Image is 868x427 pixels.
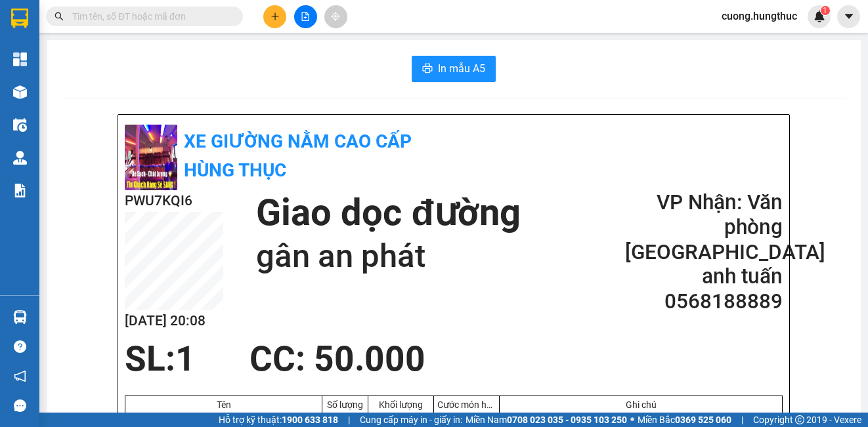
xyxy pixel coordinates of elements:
div: CC : 50.000 [242,339,433,378]
button: file-add [294,5,317,28]
h2: PWU7KQI6 [125,190,223,212]
img: solution-icon [13,184,27,197]
img: warehouse-icon [13,85,27,99]
span: SL: [125,338,175,379]
button: printerIn mẫu A5 [412,56,496,82]
img: warehouse-icon [13,310,27,324]
strong: 0708 023 035 - 0935 103 250 [507,415,627,425]
span: Cung cấp máy in - giấy in: [360,413,462,427]
span: caret-down [843,10,855,22]
span: 1 [175,338,196,379]
h1: gân an phát [256,235,520,277]
strong: 0369 525 060 [675,415,731,425]
img: dashboard-icon [13,52,27,66]
img: warehouse-icon [13,118,27,132]
span: aim [331,12,340,21]
span: | [348,413,350,427]
span: question-circle [14,340,26,353]
h2: anh tuấn [625,264,783,289]
span: copyright [795,415,804,424]
span: notification [14,370,26,382]
span: | [741,413,743,427]
sup: 1 [821,6,830,15]
span: 1 [823,6,827,15]
span: cuong.hungthuc [711,8,808,24]
span: ⚪️ [630,417,634,422]
button: plus [263,5,286,28]
img: icon-new-feature [814,10,825,22]
span: Hỗ trợ kỹ thuật: [219,413,338,427]
b: XE GIƯỜNG NẰM CAO CẤP HÙNG THỤC [184,131,412,181]
span: Miền Bắc [638,413,731,427]
input: Tìm tên, số ĐT hoặc mã đơn [72,9,227,24]
span: printer [422,63,433,75]
div: Ghi chú [503,399,779,410]
div: Khối lượng [372,399,430,410]
img: logo.jpg [125,125,177,190]
span: Miền Nam [466,413,627,427]
strong: 1900 633 818 [282,415,338,425]
div: Số lượng [326,399,364,410]
img: logo-vxr [11,9,28,28]
span: search [54,12,64,21]
h2: VP Nhận: Văn phòng [GEOGRAPHIC_DATA] [625,190,783,264]
span: message [14,399,26,412]
h2: 0568188889 [625,289,783,314]
span: plus [271,12,280,21]
span: In mẫu A5 [438,60,485,77]
div: Tên [129,399,318,410]
img: warehouse-icon [13,151,27,165]
h1: Giao dọc đường [256,190,520,235]
span: file-add [301,12,310,21]
button: caret-down [837,5,860,28]
div: Cước món hàng [437,399,496,410]
h2: [DATE] 20:08 [125,310,223,332]
button: aim [324,5,347,28]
